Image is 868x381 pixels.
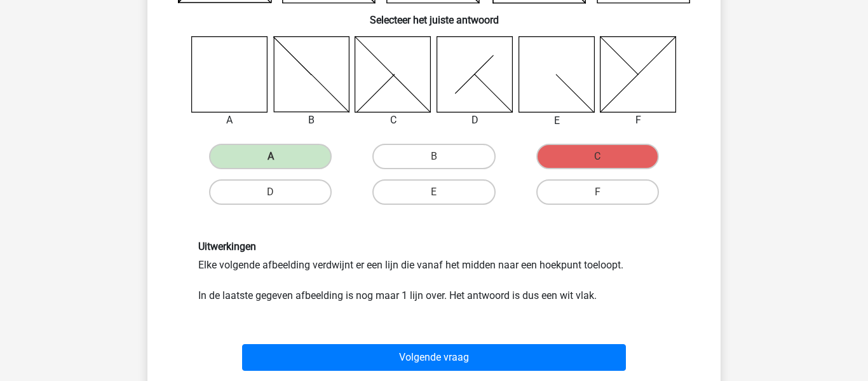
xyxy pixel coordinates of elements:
[345,113,441,128] div: C
[372,179,495,205] label: E
[209,144,332,169] label: A
[182,113,278,128] div: A
[590,113,686,128] div: F
[427,113,523,128] div: D
[372,144,495,169] label: B
[509,113,605,128] div: E
[198,240,670,253] h6: Uitwerkingen
[168,4,700,26] h6: Selecteer het juiste antwoord
[536,144,659,169] label: C
[189,240,679,303] div: Elke volgende afbeelding verdwijnt er een lijn die vanaf het midden naar een hoekpunt toeloopt. I...
[536,179,659,205] label: F
[264,113,360,128] div: B
[242,344,627,371] button: Volgende vraag
[209,179,332,205] label: D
